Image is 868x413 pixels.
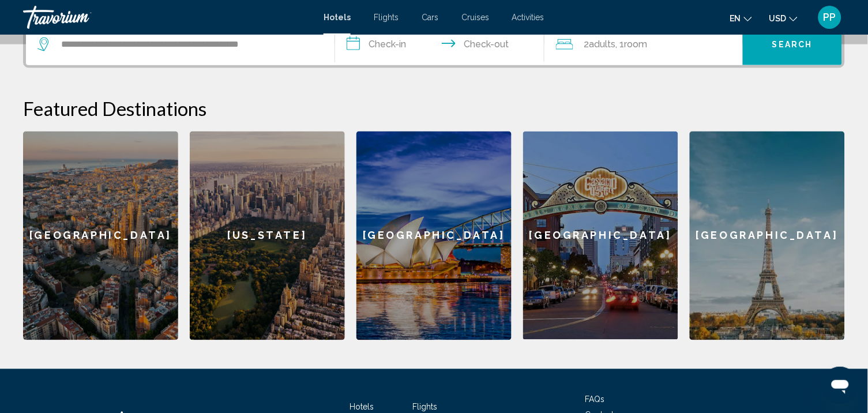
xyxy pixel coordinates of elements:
button: Search [743,24,842,65]
button: User Menu [815,5,845,29]
span: Search [772,40,813,50]
a: Cars [422,13,438,22]
span: 2 [584,36,615,52]
a: FAQs [585,395,605,404]
button: Check in and out dates [335,24,545,65]
span: , 1 [615,36,647,52]
button: Travelers: 2 adults, 0 children [544,24,743,65]
div: Search widget [26,24,842,65]
span: Room [624,39,647,50]
a: [GEOGRAPHIC_DATA] [690,132,845,340]
button: Change currency [769,10,798,27]
a: [GEOGRAPHIC_DATA] [356,132,512,340]
div: [GEOGRAPHIC_DATA] [523,132,678,340]
a: Flights [374,13,399,22]
span: PP [824,12,836,23]
a: Activities [512,13,544,22]
a: Hotels [350,403,374,412]
h2: Featured Destinations [23,97,845,120]
a: Cruises [461,13,489,22]
a: Hotels [324,13,351,22]
iframe: Button to launch messaging window [822,367,859,404]
a: [GEOGRAPHIC_DATA] [23,132,178,340]
a: Travorium [23,6,312,29]
a: [GEOGRAPHIC_DATA] [523,132,678,340]
a: [US_STATE] [190,132,345,340]
span: USD [769,14,787,23]
span: Adults [589,39,615,50]
button: Change language [730,10,752,27]
a: Flights [412,403,437,412]
span: en [730,14,741,23]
